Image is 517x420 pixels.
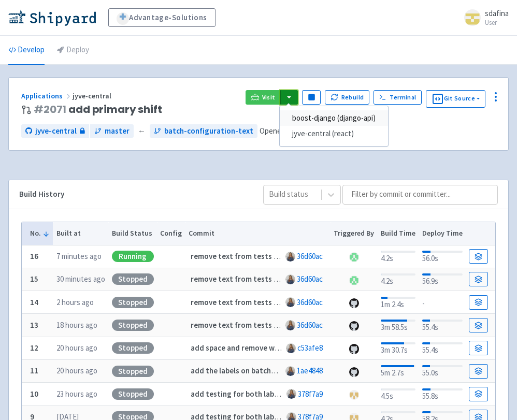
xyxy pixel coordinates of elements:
small: User [485,19,509,26]
div: 55.0s [422,363,463,379]
time: 7 minutes ago [56,251,102,261]
a: Build Details [469,295,487,310]
strong: add space and remove words after optimize [191,343,343,353]
a: Build Details [469,318,487,332]
b: 14 [30,297,38,307]
a: Build Details [469,364,487,379]
div: Running [112,251,154,262]
th: Build Status [108,222,157,245]
div: 1m 2.4s [381,295,415,311]
th: Commit [185,222,331,245]
button: No. [30,228,50,239]
input: Filter by commit or committer... [342,185,498,205]
time: 30 minutes ago [56,274,105,284]
div: 4.5s [381,386,415,402]
button: Git Source [426,90,485,108]
span: master [105,125,130,137]
a: Build Details [469,387,487,401]
a: sdafina User [458,9,509,26]
div: 56.0s [422,249,463,265]
a: c53afe8 [297,343,323,353]
div: - [422,296,463,310]
th: Config [157,222,185,245]
div: 4.2s [381,271,415,287]
a: Applications [21,91,73,100]
a: 36d60ac [297,274,323,284]
a: master [90,124,134,138]
span: Opened [260,126,332,136]
th: Build Time [378,222,419,245]
strong: remove text from tests too [191,320,286,330]
b: 13 [30,320,38,330]
div: 5m 2.7s [381,363,415,379]
strong: add testing for both labels [191,389,284,399]
time: 23 hours ago [56,389,97,399]
b: 12 [30,343,38,353]
span: sdafina [485,8,509,18]
b: 10 [30,389,38,399]
a: 378f7a9 [298,389,323,399]
span: jyve-central [73,91,113,100]
img: Shipyard logo [8,9,96,26]
strong: remove text from tests too [191,297,286,307]
span: add primary shift [34,104,162,115]
button: Pause [302,90,321,105]
div: Stopped [112,320,154,331]
div: Stopped [112,388,154,400]
div: 56.9s [422,271,463,287]
a: #2071 [34,102,66,117]
div: Stopped [112,273,154,285]
th: Triggered By [331,222,378,245]
a: Build Details [469,249,487,264]
a: Terminal [374,90,422,105]
strong: remove text from tests too [191,251,286,261]
a: Build Details [469,272,487,286]
time: 20 hours ago [56,343,97,353]
strong: remove text from tests too [191,274,286,284]
time: 20 hours ago [56,366,97,375]
b: 15 [30,274,38,284]
a: Deploy [57,36,89,65]
span: jyve-central [35,125,77,137]
span: Visit [262,93,276,102]
div: Stopped [112,342,154,354]
div: 55.8s [422,386,463,402]
span: batch-configuration-text [164,125,253,137]
a: Develop [8,36,45,65]
time: 18 hours ago [56,320,97,330]
a: jyve-central [21,124,89,138]
div: Stopped [112,297,154,308]
b: 16 [30,251,38,261]
b: 11 [30,366,38,375]
a: Visit [246,90,281,105]
a: 36d60ac [297,297,323,307]
div: Build History [19,189,247,200]
div: 3m 30.7s [381,340,415,356]
div: 55.4s [422,340,463,356]
th: Deploy Time [419,222,466,245]
div: 55.4s [422,317,463,334]
a: 36d60ac [297,251,323,261]
a: batch-configuration-text [150,124,257,138]
span: ← [138,125,146,137]
a: 1ae4848 [297,366,323,375]
th: Built at [53,222,108,245]
strong: add the labels on batchdetails [191,366,295,375]
div: Stopped [112,366,154,377]
button: Rebuild [325,90,369,105]
a: boost-django (django-api) [280,110,388,126]
a: jyve-central (react) [280,126,388,142]
div: 4.2s [381,249,415,265]
time: 2 hours ago [56,297,94,307]
a: 36d60ac [297,320,323,330]
a: Advantage-Solutions [108,8,216,27]
a: Build Details [469,341,487,355]
div: 3m 58.5s [381,317,415,334]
